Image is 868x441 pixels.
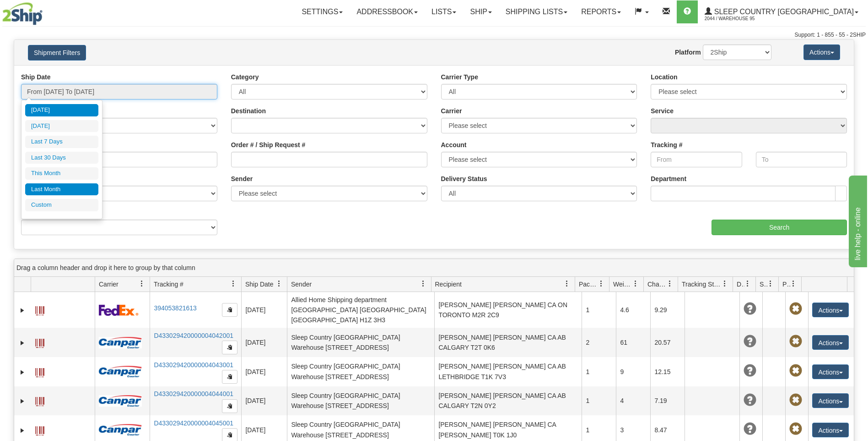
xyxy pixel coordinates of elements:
[744,335,756,348] span: Unknown
[241,328,287,357] td: [DATE]
[756,152,847,167] input: To
[287,328,434,357] td: Sleep Country [GEOGRAPHIC_DATA] Warehouse [STREET_ADDRESS]
[18,397,27,406] a: Expand
[154,280,183,289] span: Tracking #
[99,395,142,407] img: 14 - Canpar
[737,280,744,289] span: Delivery Status
[25,183,98,196] li: Last Month
[25,167,98,180] li: This Month
[14,259,854,277] div: grid grouping header
[744,364,756,377] span: Unknown
[582,328,616,357] td: 2
[789,303,802,315] span: Pickup Not Assigned
[154,304,196,312] a: 394053821613
[287,386,434,416] td: Sleep Country [GEOGRAPHIC_DATA] Warehouse [STREET_ADDRESS]
[18,338,27,347] a: Expand
[226,276,241,292] a: Tracking # filter column settings
[425,0,463,23] a: Lists
[25,120,98,132] li: [DATE]
[812,303,849,317] button: Actions
[241,357,287,386] td: [DATE]
[812,364,849,379] button: Actions
[434,292,582,328] td: [PERSON_NAME] [PERSON_NAME] CA ON TORONTO M2R 2C9
[763,276,778,292] a: Shipment Issues filter column settings
[295,0,350,23] a: Settings
[712,220,847,235] input: Search
[434,357,582,386] td: [PERSON_NAME] [PERSON_NAME] CA AB LETHBRIDGE T1K 7V3
[463,0,498,23] a: Ship
[18,368,27,377] a: Expand
[744,303,756,315] span: Unknown
[28,45,86,61] button: Shipment Filters
[21,72,51,82] label: Ship Date
[582,386,616,416] td: 1
[651,140,682,149] label: Tracking #
[441,72,478,82] label: Carrier Type
[441,174,487,183] label: Delivery Status
[760,280,767,289] span: Shipment Issues
[812,335,849,350] button: Actions
[812,393,849,408] button: Actions
[99,337,142,348] img: 14 - Canpar
[231,72,259,82] label: Category
[616,292,650,328] td: 4.6
[231,174,253,183] label: Sender
[231,106,266,116] label: Destination
[25,152,98,164] li: Last 30 Days
[651,152,742,167] input: From
[99,424,142,435] img: 14 - Canpar
[35,364,44,379] a: Label
[222,370,237,384] button: Copy to clipboard
[154,361,233,369] a: D433029420000004043001
[744,394,756,407] span: Unknown
[559,276,575,292] a: Recipient filter column settings
[154,419,233,427] a: D433029420000004045001
[789,423,802,435] span: Pickup Not Assigned
[675,48,701,57] label: Platform
[245,280,273,289] span: Ship Date
[651,174,686,183] label: Department
[350,0,425,23] a: Addressbook
[647,280,667,289] span: Charge
[582,357,616,386] td: 1
[613,280,632,289] span: Weight
[287,292,434,328] td: Allied Home Shipping department [GEOGRAPHIC_DATA] [GEOGRAPHIC_DATA] [GEOGRAPHIC_DATA] H1Z 3H3
[789,364,802,377] span: Pickup Not Assigned
[803,44,840,60] button: Actions
[650,386,685,416] td: 7.19
[434,328,582,357] td: [PERSON_NAME] [PERSON_NAME] CA AB CALGARY T2T 0K6
[593,276,609,292] a: Packages filter column settings
[789,335,802,348] span: Pickup Not Assigned
[291,280,312,289] span: Sender
[682,280,722,289] span: Tracking Status
[25,199,98,211] li: Custom
[35,335,44,349] a: Label
[222,341,237,354] button: Copy to clipboard
[650,357,685,386] td: 12.15
[812,423,849,437] button: Actions
[154,332,233,339] a: D433029420000004042001
[616,357,650,386] td: 9
[579,280,598,289] span: Packages
[99,304,139,316] img: 2 - FedEx Express®
[35,393,44,408] a: Label
[441,140,467,149] label: Account
[705,14,773,23] span: 2044 / Warehouse 95
[99,280,119,289] span: Carrier
[651,72,677,82] label: Location
[782,280,790,289] span: Pickup Status
[744,423,756,435] span: Unknown
[434,386,582,416] td: [PERSON_NAME] [PERSON_NAME] CA AB CALGARY T2N 0Y2
[134,276,150,292] a: Carrier filter column settings
[35,422,44,437] a: Label
[789,394,802,407] span: Pickup Not Assigned
[847,174,867,267] iframe: chat widget
[2,2,43,25] img: logo2044.jpg
[712,8,854,16] span: Sleep Country [GEOGRAPHIC_DATA]
[435,280,462,289] span: Recipient
[651,106,674,116] label: Service
[271,276,287,292] a: Ship Date filter column settings
[574,0,628,23] a: Reports
[616,328,650,357] td: 61
[222,399,237,413] button: Copy to clipboard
